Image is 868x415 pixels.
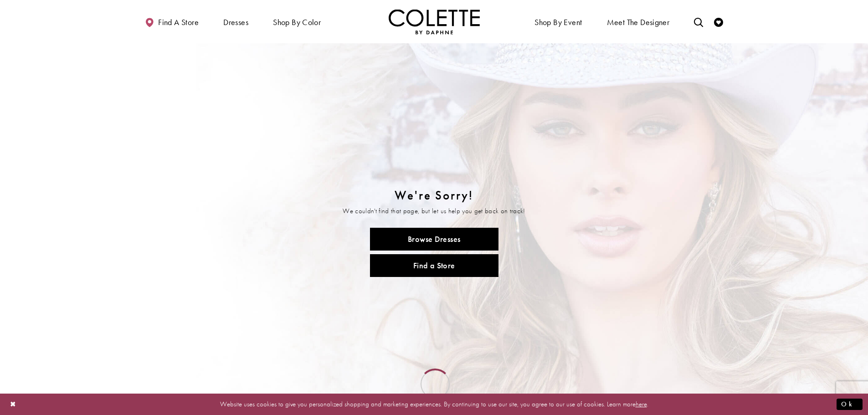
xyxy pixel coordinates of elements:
span: Shop By Event [532,9,584,34]
a: Find a Store [370,254,498,277]
p: Website uses cookies to give you personalized shopping and marketing experiences. By continuing t... [66,398,802,410]
button: Close Dialog [5,396,21,412]
span: Shop By Event [534,18,582,27]
a: Toggle search [692,9,705,34]
a: Check Wishlist [712,9,725,34]
span: Find a store [158,18,199,27]
span: Dresses [221,9,251,34]
button: Submit Dialog [837,399,863,410]
span: Dresses [223,18,248,27]
a: Visit Home Page [389,9,480,34]
a: Browse Dresses [370,228,498,251]
img: Colette by Daphne [389,9,480,34]
span: Shop by color [271,9,323,34]
a: Find a store [143,9,201,34]
span: Shop by color [273,18,321,27]
a: Meet the designer [605,9,672,34]
span: Meet the designer [607,18,670,27]
a: here [636,400,647,409]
